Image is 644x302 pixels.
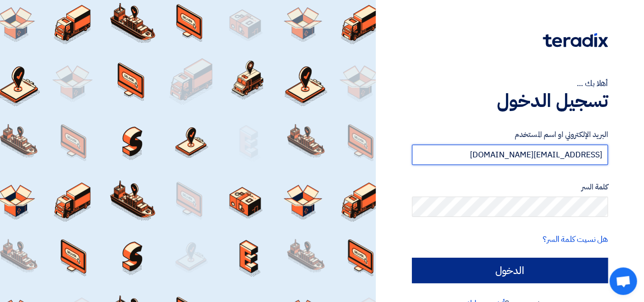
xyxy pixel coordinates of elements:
div: Open chat [609,267,637,295]
div: أهلا بك ... [412,77,608,90]
input: الدخول [412,258,608,283]
a: هل نسيت كلمة السر؟ [543,233,608,245]
label: كلمة السر [412,181,608,193]
label: البريد الإلكتروني او اسم المستخدم [412,129,608,141]
img: Teradix logo [543,33,608,47]
input: أدخل بريد العمل الإلكتروني او اسم المستخدم الخاص بك ... [412,145,608,165]
h1: تسجيل الدخول [412,90,608,112]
